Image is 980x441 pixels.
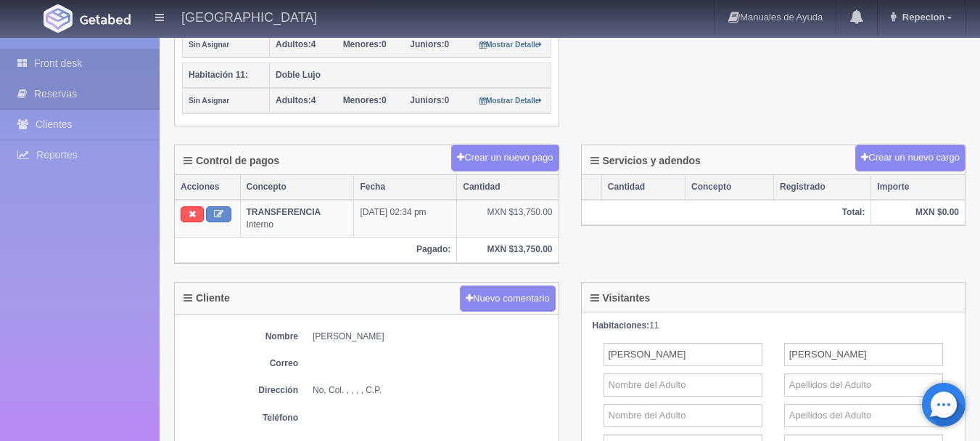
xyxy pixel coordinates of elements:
h4: [GEOGRAPHIC_DATA] [181,7,317,25]
span: 0 [410,95,449,105]
button: Crear un nuevo pago [451,145,559,171]
small: Sin Asignar [189,41,229,49]
input: Nombre del Adulto [604,404,762,427]
th: Concepto [685,175,774,200]
dd: [PERSON_NAME] [313,331,551,343]
dt: Nombre [182,331,298,343]
input: Apellidos del Adulto [784,343,943,366]
th: Concepto [240,175,354,200]
span: 0 [343,95,387,105]
input: Apellidos del Adulto [784,373,943,397]
h4: Cliente [184,293,230,304]
th: MXN $13,750.00 [457,238,559,262]
span: 0 [343,39,387,49]
img: Getabed [44,4,73,33]
dt: Correo [182,357,298,370]
h4: Visitantes [590,293,651,304]
b: Habitación 11: [189,70,248,80]
b: TRANSFERENCIA [247,207,321,217]
strong: Juniors: [410,95,444,105]
td: Interno [240,200,354,238]
th: MXN $0.00 [871,200,965,225]
th: Doble Lujo [270,62,551,88]
th: Importe [871,175,965,200]
th: Acciones [175,175,240,200]
th: Cantidad [601,175,685,200]
th: Total: [582,200,871,225]
span: Repecion [899,12,945,23]
th: Cantidad [457,175,559,200]
h4: Control de pagos [184,155,279,166]
strong: Adultos: [276,39,311,49]
img: Getabed [80,14,131,25]
span: 4 [276,95,316,105]
strong: Adultos: [276,95,311,105]
dt: Dirección [182,384,298,397]
a: Mostrar Detalle [479,39,543,49]
small: Mostrar Detalle [479,41,543,49]
th: Fecha [354,175,457,200]
strong: Menores: [343,95,382,105]
div: 11 [593,320,955,332]
strong: Menores: [343,39,382,49]
strong: Habitaciones: [593,320,650,331]
input: Nombre del Adulto [604,373,762,397]
span: 0 [410,39,449,49]
td: MXN $13,750.00 [457,200,559,238]
button: Crear un nuevo cargo [855,145,965,171]
td: [DATE] 02:34 pm [354,200,457,238]
small: Mostrar Detalle [479,97,543,105]
small: Sin Asignar [189,97,229,105]
strong: Juniors: [410,39,444,49]
a: Mostrar Detalle [479,95,543,105]
input: Nombre del Adulto [604,343,762,366]
input: Apellidos del Adulto [784,404,943,427]
dd: No, Col. , , , , C.P. [313,384,551,397]
button: Nuevo comentario [460,286,556,312]
span: 4 [276,39,316,49]
th: Registrado [774,175,871,200]
th: Pagado: [175,238,457,262]
h4: Servicios y adendos [590,155,701,166]
dt: Teléfono [182,412,298,424]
